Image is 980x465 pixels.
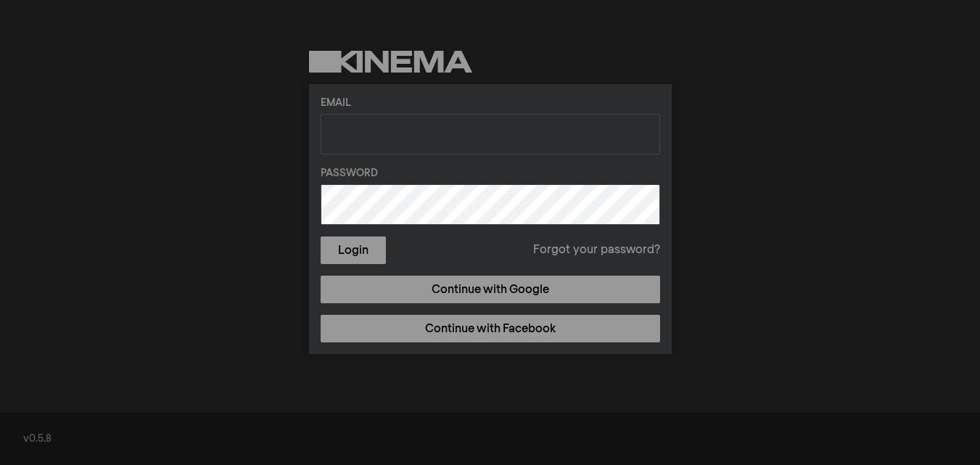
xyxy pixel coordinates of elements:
[321,276,660,303] a: Continue with Google
[321,166,660,181] label: Password
[321,315,660,342] a: Continue with Facebook
[533,242,660,259] a: Forgot your password?
[321,96,660,111] label: Email
[321,236,386,264] button: Login
[23,432,957,447] div: v0.5.8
